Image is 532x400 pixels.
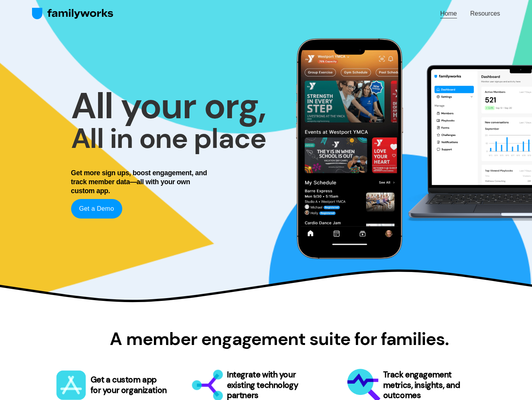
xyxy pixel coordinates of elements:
h3: Get a custom app for your organization [91,375,169,396]
strong: A member engagement suite for families. [110,327,449,350]
strong: All in one place [71,120,266,156]
strong: All your org, [71,82,266,130]
a: Get a Demo [71,199,122,219]
a: Resources [470,8,500,19]
h4: Get more sign ups, boost engagement, and track member data—all with your own custom app. [71,169,208,195]
a: Home [440,8,457,19]
img: FamilyWorks [32,7,114,20]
